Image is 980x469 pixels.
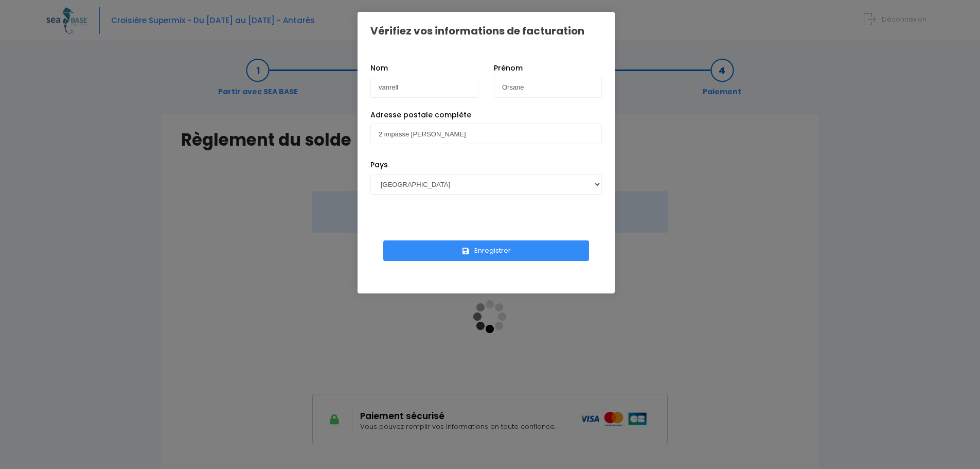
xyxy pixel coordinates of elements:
label: Adresse postale complète [370,110,471,120]
label: Nom [370,63,388,74]
h1: Vérifiez vos informations de facturation [370,25,584,37]
label: Pays [370,160,388,170]
button: Enregistrer [383,240,589,261]
label: Prénom [494,63,523,74]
